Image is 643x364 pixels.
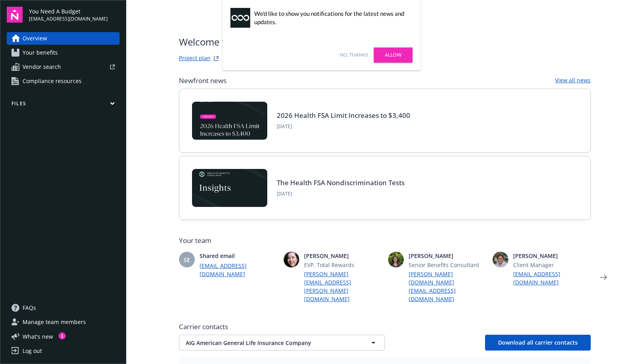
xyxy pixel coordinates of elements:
[29,15,108,23] span: [EMAIL_ADDRESS][DOMAIN_NAME]
[179,322,591,332] span: Carrier contacts
[7,301,120,314] a: FAQs
[409,261,486,269] span: Senior Benefits Consultant
[388,252,404,267] img: photo
[340,51,368,59] a: No, thanks
[513,252,591,260] span: [PERSON_NAME]
[7,316,120,328] a: Manage team members
[485,335,591,351] button: Download all carrier contacts
[513,270,591,286] a: [EMAIL_ADDRESS][DOMAIN_NAME]
[23,332,53,341] span: What ' s new
[555,76,591,85] a: View all news
[200,262,277,278] a: [EMAIL_ADDRESS][DOMAIN_NAME]
[186,339,350,347] span: AIG American General Life Insurance Company
[23,301,36,314] span: FAQs
[192,169,267,207] img: Card Image - EB Compliance Insights.png
[304,270,382,303] a: [PERSON_NAME][EMAIL_ADDRESS][PERSON_NAME][DOMAIN_NAME]
[23,316,86,328] span: Manage team members
[23,75,82,87] span: Compliance resources
[277,190,405,197] span: [DATE]
[179,35,304,49] span: Welcome to Navigator , Terra
[179,335,385,351] button: AIG American General Life Insurance Company
[283,252,299,267] img: photo
[211,54,221,63] a: projectPlanWebsite
[304,261,382,269] span: EVP, Total Rewards
[513,261,591,269] span: Client Manager
[23,61,61,73] span: Vendor search
[192,102,267,140] img: BLOG-Card Image - Compliance - 2026 Health FSA Limit Increases to $3,400.jpg
[7,75,120,87] a: Compliance resources
[7,46,120,59] a: Your benefits
[493,252,508,267] img: photo
[498,339,578,346] span: Download all carrier contacts
[7,7,23,23] img: navigator-logo.svg
[7,32,120,45] a: Overview
[409,252,486,260] span: [PERSON_NAME]
[277,123,410,130] span: [DATE]
[179,236,591,245] span: Your team
[277,178,405,187] a: The Health FSA Nondiscrimination Tests
[7,61,120,73] a: Vendor search
[179,76,226,85] span: Newfront news
[304,252,382,260] span: [PERSON_NAME]
[374,47,413,63] a: Allow
[29,7,120,23] button: You Need A Budget[EMAIL_ADDRESS][DOMAIN_NAME]
[59,332,66,339] div: 1
[7,332,66,341] button: What's new1
[184,256,190,264] span: SE
[179,54,211,63] a: Project plan
[7,100,120,110] button: Files
[597,271,610,284] a: Next
[29,7,108,15] span: You Need A Budget
[277,111,410,120] a: 2026 Health FSA Limit Increases to $3,400
[23,345,42,357] div: Log out
[200,252,277,260] span: Shared email
[23,32,47,45] span: Overview
[23,46,58,59] span: Your benefits
[254,9,409,26] div: We'd like to show you notifications for the latest news and updates.
[409,270,486,303] a: [PERSON_NAME][DOMAIN_NAME][EMAIL_ADDRESS][DOMAIN_NAME]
